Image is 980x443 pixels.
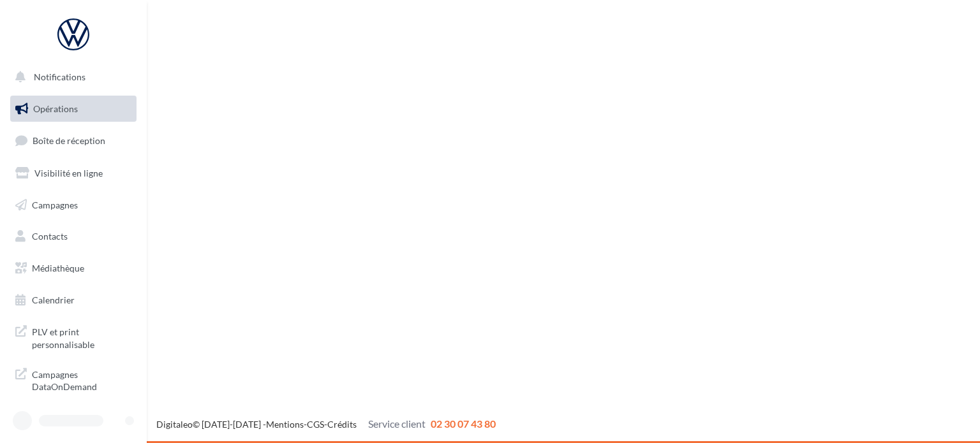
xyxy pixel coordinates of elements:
[8,223,139,250] a: Contacts
[32,366,131,393] span: Campagnes DataOnDemand
[8,287,139,314] a: Calendrier
[8,127,139,154] a: Boîte de réception
[33,135,105,146] span: Boîte de réception
[327,419,357,430] a: Crédits
[32,294,75,305] span: Calendrier
[8,96,139,122] a: Opérations
[34,168,103,178] span: Visibilité en ligne
[156,419,193,430] a: Digitaleo
[8,318,139,356] a: PLV et print personnalisable
[156,419,496,430] span: © [DATE]-[DATE] - - -
[431,418,496,430] span: 02 30 07 43 80
[368,418,426,430] span: Service client
[33,103,78,114] span: Opérations
[8,64,134,91] button: Notifications
[8,192,139,219] a: Campagnes
[34,71,85,82] span: Notifications
[307,419,324,430] a: CGS
[8,361,139,398] a: Campagnes DataOnDemand
[32,323,131,351] span: PLV et print personnalisable
[8,255,139,282] a: Médiathèque
[266,419,304,430] a: Mentions
[8,160,139,187] a: Visibilité en ligne
[32,263,84,273] span: Médiathèque
[32,231,68,242] span: Contacts
[32,199,78,210] span: Campagnes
